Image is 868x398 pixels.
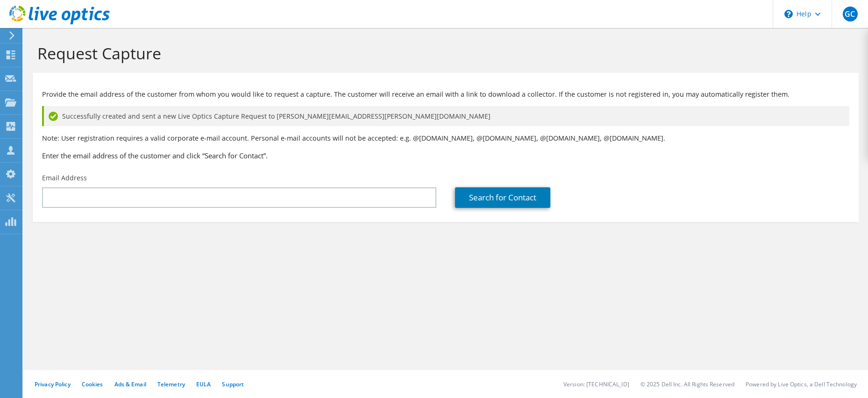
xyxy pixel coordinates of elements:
h1: Request Capture [37,43,849,63]
a: Ads & Email [114,380,146,388]
li: Version: [TECHNICAL_ID] [563,380,629,388]
p: Note: User registration requires a valid corporate e-mail account. Personal e-mail accounts will ... [42,133,849,143]
span: GC [843,7,858,21]
label: Email Address [42,173,87,183]
svg: \n [784,10,793,18]
li: © 2025 Dell Inc. All Rights Reserved [640,380,734,388]
a: Cookies [82,380,103,388]
span: Successfully created and sent a new Live Optics Capture Request to [PERSON_NAME][EMAIL_ADDRESS][P... [62,111,491,121]
h3: Enter the email address of the customer and click “Search for Contact”. [42,150,849,161]
li: Powered by Live Optics, a Dell Technology [746,380,857,388]
a: Support [222,380,244,388]
a: Search for Contact [455,187,550,208]
a: Telemetry [157,380,185,388]
p: Provide the email address of the customer from whom you would like to request a capture. The cust... [42,89,849,99]
a: Privacy Policy [35,380,71,388]
a: EULA [196,380,211,388]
